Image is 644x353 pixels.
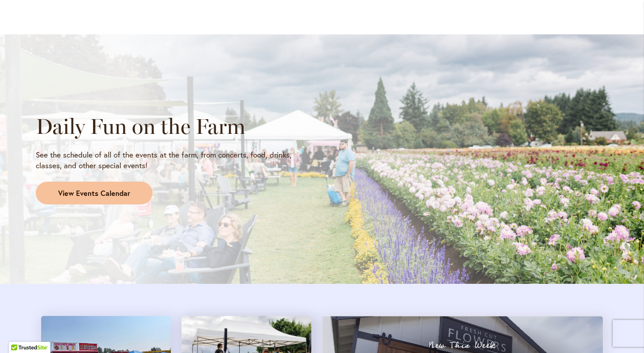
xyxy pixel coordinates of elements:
h2: Daily Fun on the Farm [36,114,314,139]
span: View Events Calendar [58,188,130,199]
a: View Events Calendar [36,182,153,205]
p: New This Week [338,341,587,350]
p: See the schedule of all of the events at the farm, from concerts, food, drinks, classes, and othe... [36,150,314,171]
